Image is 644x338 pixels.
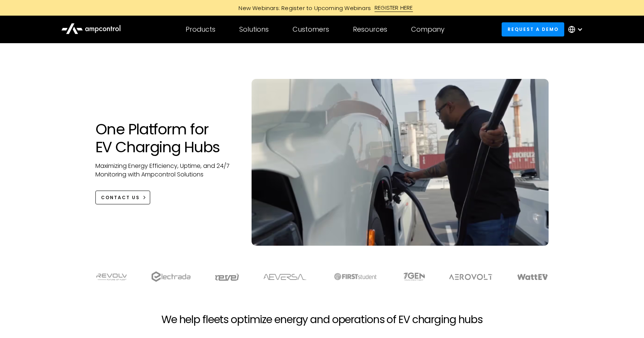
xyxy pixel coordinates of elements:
img: Aerovolt Logo [449,274,493,280]
div: CONTACT US [101,194,140,201]
div: Solutions [239,25,269,34]
h1: One Platform for EV Charging Hubs [95,120,237,156]
p: Maximizing Energy Efficiency, Uptime, and 24/7 Monitoring with Ampcontrol Solutions [95,162,237,179]
div: Customers [293,25,329,34]
a: Request a demo [502,22,564,36]
h2: We help fleets optimize energy and operations of EV charging hubs [161,313,483,326]
div: Company [411,25,445,34]
div: REGISTER HERE [375,4,413,12]
a: CONTACT US [95,191,150,204]
a: New Webinars: Register to Upcoming WebinarsREGISTER HERE [154,4,490,12]
div: Products [186,25,215,34]
div: Resources [353,25,387,34]
img: electrada logo [151,271,190,282]
div: New Webinars: Register to Upcoming Webinars [231,4,375,12]
img: WattEV logo [517,274,548,280]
